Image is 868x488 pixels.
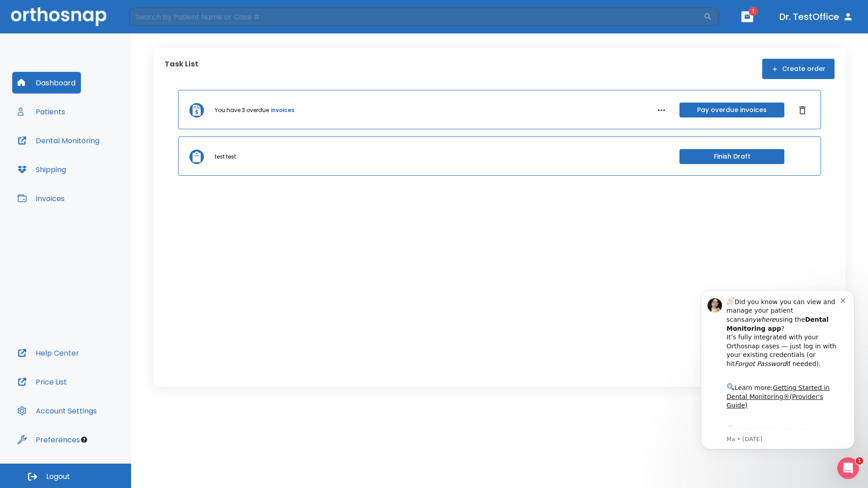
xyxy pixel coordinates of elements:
[46,472,70,482] span: Logout
[12,342,85,364] button: Help Center
[762,59,835,79] button: Create order
[215,153,236,161] p: test test
[271,106,294,114] a: invoices
[39,147,153,193] div: Download the app: | ​ Let us know if you need help getting started!
[11,7,107,26] img: Orthosnap
[12,159,71,180] button: Shipping
[215,106,269,114] p: You have 3 overdue
[749,7,758,16] span: 1
[679,103,784,117] button: Pay overdue invoices
[12,429,85,450] button: Preferences
[687,277,868,464] iframe: Intercom notifications message
[795,103,810,117] button: Dismiss
[12,400,102,422] button: Account Settings
[12,72,81,94] button: Dashboard
[856,457,863,465] span: 1
[153,19,160,27] button: Dismiss notification
[80,436,88,444] div: Tooltip anchor
[39,159,153,167] p: Message from Ma, sent 2w ago
[12,101,71,122] button: Patients
[12,371,72,393] button: Price List
[12,130,105,151] button: Dental Monitoring
[129,8,703,26] input: Search by Patient Name or Case #
[679,149,784,164] button: Finish Draft
[39,150,120,166] a: App Store
[165,59,198,79] p: Task List
[837,457,859,479] iframe: Intercom live chat
[12,188,70,209] button: Invoices
[776,9,857,25] button: Dr. TestOffice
